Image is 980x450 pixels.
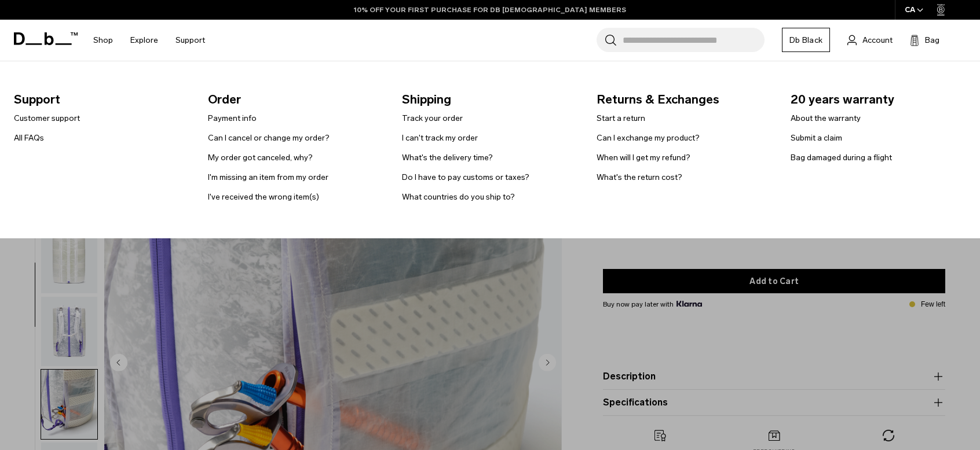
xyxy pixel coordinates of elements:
[597,112,645,124] a: Start a return
[14,90,189,109] span: Support
[208,152,313,164] a: My order got canceled, why?
[791,152,892,164] a: Bag damaged during a flight
[791,112,861,124] a: About the warranty
[402,112,463,124] a: Track your order
[208,191,319,203] a: I've received the wrong item(s)
[862,34,893,46] span: Account
[208,112,257,124] a: Payment info
[597,152,690,164] a: When will I get my refund?
[791,90,966,109] span: 20 years warranty
[354,5,626,15] a: 10% OFF YOUR FIRST PURCHASE FOR DB [DEMOGRAPHIC_DATA] MEMBERS
[93,20,113,61] a: Shop
[14,112,80,124] a: Customer support
[14,132,44,144] a: All FAQs
[402,152,493,164] a: What's the delivery time?
[597,171,682,183] a: What's the return cost?
[402,171,529,183] a: Do I have to pay customs or taxes?
[910,33,939,47] button: Bag
[175,20,205,61] a: Support
[208,171,328,183] a: I'm missing an item from my order
[402,90,577,109] span: Shipping
[208,90,383,109] span: Order
[791,132,842,144] a: Submit a claim
[782,28,830,52] a: Db Black
[597,132,700,144] a: Can I exchange my product?
[925,34,939,46] span: Bag
[208,132,330,144] a: Can I cancel or change my order?
[130,20,158,61] a: Explore
[402,132,478,144] a: I can't track my order
[597,90,772,109] span: Returns & Exchanges
[402,191,515,203] a: What countries do you ship to?
[85,20,214,61] nav: Main Navigation
[847,33,893,47] a: Account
